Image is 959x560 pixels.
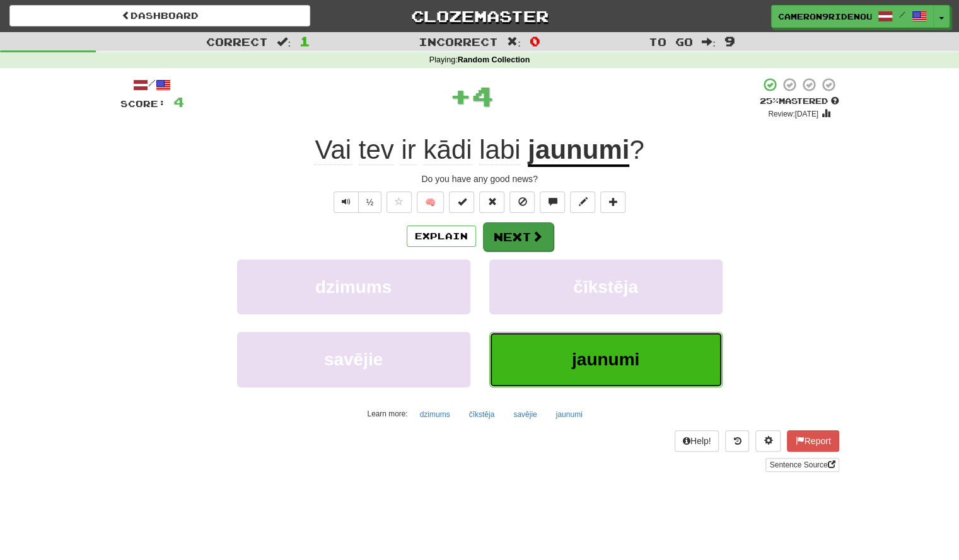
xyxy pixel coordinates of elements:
[760,96,779,106] span: 25 %
[237,260,470,314] button: dzimums
[206,35,268,48] span: Correct
[506,405,543,424] button: savējie
[479,191,504,213] button: Reset to 0% Mastered (alt+r)
[237,332,470,387] button: savējie
[387,191,412,213] button: Favorite sentence (alt+f)
[329,5,630,27] a: Clozemaster
[277,37,291,47] span: :
[570,191,595,213] button: Edit sentence (alt+d)
[472,80,494,111] span: 4
[765,458,839,472] a: Sentence Source
[367,409,407,418] small: Learn more:
[458,55,530,64] strong: Random Collection
[120,173,839,185] div: Do you have any good news?
[299,33,310,49] span: 1
[899,10,905,19] span: /
[324,350,383,369] span: savējie
[771,5,934,28] a: cameron9ridenour /
[768,110,818,118] small: Review: [DATE]
[120,98,166,109] span: Score:
[549,405,590,424] button: jaunumi
[509,191,535,213] button: Ignore sentence (alt+i)
[787,430,839,452] button: Report
[449,191,474,213] button: Set this sentence to 100% Mastered (alt+m)
[778,11,871,22] span: cameron9ridenour
[173,94,184,110] span: 4
[359,135,394,165] span: tev
[407,226,476,247] button: Explain
[507,37,521,47] span: :
[540,191,565,213] button: Discuss sentence (alt+u)
[315,135,351,165] span: Vai
[724,33,735,49] span: 9
[572,350,639,369] span: jaunumi
[489,332,723,387] button: jaunumi
[334,191,359,213] button: Play sentence audio (ctl+space)
[483,222,554,251] button: Next
[417,191,444,213] button: 🧠
[331,191,382,213] div: Text-to-speech controls
[413,405,457,424] button: dzimums
[419,35,498,48] span: Incorrect
[725,430,749,452] button: Round history (alt+y)
[528,135,629,167] u: jaunumi
[423,135,472,165] span: kādi
[649,35,693,48] span: To go
[315,277,392,297] span: dzimums
[760,96,839,107] div: Mastered
[462,405,502,424] button: čīkstēja
[573,277,638,297] span: čīkstēja
[675,430,719,452] button: Help!
[358,191,382,213] button: ½
[629,135,644,164] span: ?
[489,260,723,314] button: čīkstēja
[600,191,625,213] button: Add to collection (alt+a)
[9,5,310,26] a: Dashboard
[530,33,540,49] span: 0
[450,77,472,115] span: +
[401,135,416,165] span: ir
[479,135,520,165] span: labi
[702,37,716,47] span: :
[120,77,184,93] div: /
